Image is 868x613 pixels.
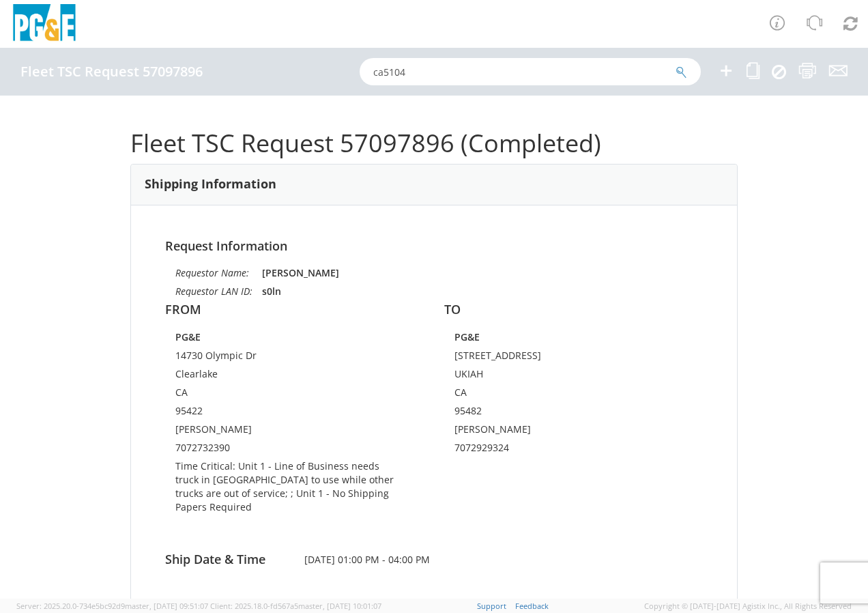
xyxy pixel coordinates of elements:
td: CA [175,386,414,404]
span: Server: 2025.20.0-734e5bc92d9 [16,601,208,611]
span: master, [DATE] 09:51:07 [125,601,208,611]
td: Clearlake [175,367,414,386]
span: master, [DATE] 10:01:07 [298,601,381,611]
span: Copyright © [DATE]-[DATE] Agistix Inc., All Rights Reserved [644,601,852,612]
span: Client: 2025.18.0-fd567a5 [210,601,381,611]
strong: [PERSON_NAME] [262,266,339,279]
h4: TO [444,303,703,317]
strong: s0ln [262,285,281,298]
td: UKIAH [454,367,647,386]
h4: Request Information [165,240,703,253]
img: pge-logo-06675f144f4cfa6a6814.png [10,4,78,44]
td: 95482 [454,404,647,423]
a: Support [477,601,506,611]
a: Feedback [515,601,549,611]
td: [STREET_ADDRESS] [454,349,647,367]
td: 14730 Olympic Dr [175,349,414,367]
i: Requestor Name: [175,266,249,279]
h4: FROM [165,303,424,317]
i: Requestor LAN ID: [175,285,252,298]
td: [PERSON_NAME] [454,423,647,441]
h3: Shipping Information [145,177,276,191]
h4: Fleet TSC Request 57097896 [20,64,203,79]
td: 7072929324 [454,441,647,459]
strong: PG&E [175,330,201,343]
span: [DATE] 01:00 PM - 04:00 PM [294,553,573,567]
td: 95422 [175,404,414,423]
td: CA [454,386,647,404]
h1: Fleet TSC Request 57097896 (Completed) [130,130,738,157]
td: 7072732390 [175,441,414,459]
td: [PERSON_NAME] [175,423,414,441]
input: Shipment, Tracking or Reference Number (at least 4 chars) [360,58,701,85]
h4: Ship Date & Time [155,553,295,567]
td: Time Critical: Unit 1 - Line of Business needs truck in [GEOGRAPHIC_DATA] to use while other truc... [175,459,414,519]
strong: PG&E [454,330,480,343]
